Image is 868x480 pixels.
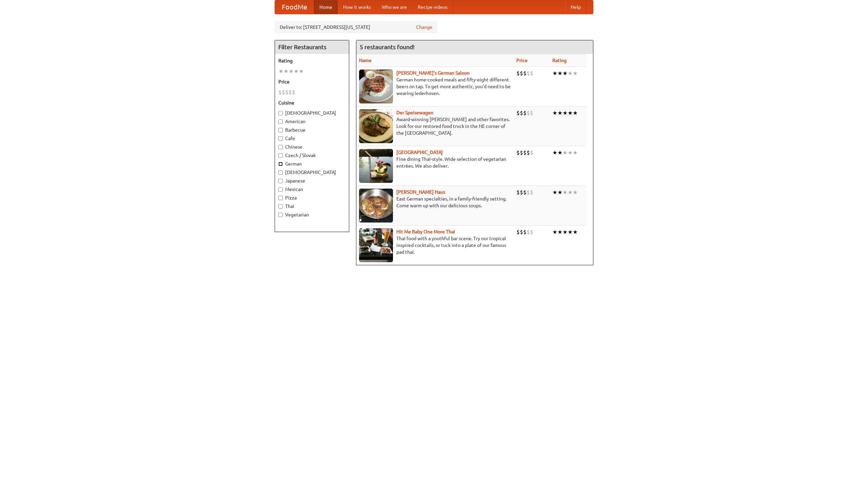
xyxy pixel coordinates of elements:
li: ★ [573,228,578,236]
li: ★ [573,109,578,117]
li: $ [523,189,527,196]
li: $ [282,89,285,96]
li: $ [527,109,530,117]
label: Thai [278,203,346,210]
li: $ [289,89,292,96]
input: Japanese [278,179,283,183]
a: [GEOGRAPHIC_DATA] [396,150,443,155]
input: Chinese [278,145,283,149]
h4: Filter Restaurants [275,40,349,54]
li: $ [278,89,282,96]
li: $ [516,70,520,77]
label: American [278,118,346,125]
label: [DEMOGRAPHIC_DATA] [278,110,346,116]
li: $ [527,149,530,156]
img: babythai.jpg [359,228,393,262]
a: Hit Me Baby One More Thai [396,229,455,234]
li: ★ [557,228,563,236]
input: American [278,119,283,124]
label: German [278,160,346,167]
li: $ [530,109,533,117]
img: kohlhaus.jpg [359,189,393,223]
p: Award-winning [PERSON_NAME] and other favorites. Look for our restored food truck in the NE corne... [359,116,511,136]
input: Vegetarian [278,213,283,217]
p: German home-cooked meals and fifty-eight different beers on tap. To get more authentic, you'd nee... [359,76,511,97]
a: Home [314,0,338,14]
a: Change [416,24,432,31]
p: Fine dining Thai-style. Wide selection of vegetarian entrées. We also deliver. [359,156,511,169]
a: How it works [338,0,376,14]
a: [PERSON_NAME]'s German Saloon [396,70,470,76]
p: East German specialties, in a family-friendly setting. Come warm up with our delicious soups. [359,195,511,209]
p: Thai food with a youthful bar scene. Try our tropical inspired cocktails, or tuck into a plate of... [359,235,511,255]
li: $ [527,70,530,77]
li: $ [520,228,523,236]
input: Mexican [278,187,283,192]
li: ★ [557,70,563,77]
li: ★ [563,149,568,156]
li: ★ [573,149,578,156]
li: ★ [552,228,557,236]
li: ★ [552,149,557,156]
li: $ [516,149,520,156]
li: ★ [573,189,578,196]
li: ★ [568,149,573,156]
li: ★ [557,109,563,117]
li: $ [520,70,523,77]
input: [DEMOGRAPHIC_DATA] [278,170,283,175]
input: Pizza [278,196,283,200]
a: [PERSON_NAME] Haus [396,189,445,195]
li: ★ [563,70,568,77]
input: German [278,162,283,166]
li: ★ [278,68,283,75]
li: ★ [557,149,563,156]
li: $ [523,228,527,236]
li: $ [520,109,523,117]
li: $ [523,70,527,77]
input: Czech / Slovak [278,153,283,158]
li: $ [520,189,523,196]
li: $ [530,228,533,236]
li: ★ [573,70,578,77]
label: Barbecue [278,127,346,133]
a: Price [516,58,528,63]
label: Japanese [278,177,346,184]
a: Name [359,58,372,63]
li: ★ [283,68,289,75]
li: ★ [568,228,573,236]
li: $ [523,149,527,156]
label: Mexican [278,186,346,193]
li: ★ [563,109,568,117]
img: esthers.jpg [359,70,393,103]
li: ★ [563,228,568,236]
input: Thai [278,204,283,209]
li: ★ [552,189,557,196]
li: $ [292,89,295,96]
li: ★ [568,70,573,77]
li: $ [530,70,533,77]
li: ★ [289,68,294,75]
li: $ [523,109,527,117]
input: Barbecue [278,128,283,132]
li: $ [516,228,520,236]
div: Deliver to: [STREET_ADDRESS][US_STATE] [275,21,437,33]
label: Cafe [278,135,346,142]
li: ★ [294,68,299,75]
a: Help [565,0,586,14]
a: Rating [552,58,567,63]
li: $ [530,149,533,156]
input: Cafe [278,136,283,141]
input: [DEMOGRAPHIC_DATA] [278,111,283,115]
img: satay.jpg [359,149,393,183]
label: [DEMOGRAPHIC_DATA] [278,169,346,176]
li: ★ [557,189,563,196]
li: ★ [568,189,573,196]
li: $ [516,109,520,117]
li: ★ [299,68,304,75]
label: Pizza [278,194,346,201]
li: ★ [552,70,557,77]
